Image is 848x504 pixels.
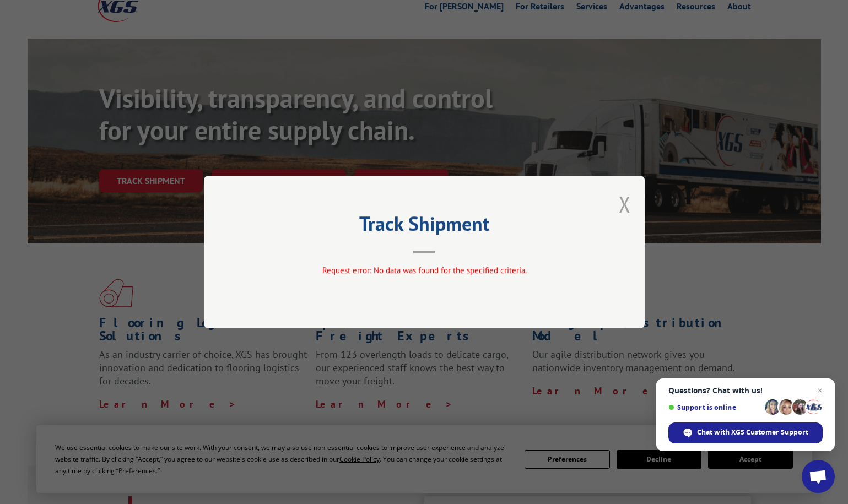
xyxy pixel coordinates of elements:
span: Chat with XGS Customer Support [697,427,808,437]
span: Request error: No data was found for the specified criteria. [322,265,526,275]
div: Chat with XGS Customer Support [668,422,823,443]
h2: Track Shipment [259,216,590,237]
span: Questions? Chat with us! [668,386,823,395]
div: Open chat [802,460,835,493]
span: Support is online [668,403,761,411]
button: Close modal [619,189,631,219]
span: Close chat [813,384,827,397]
